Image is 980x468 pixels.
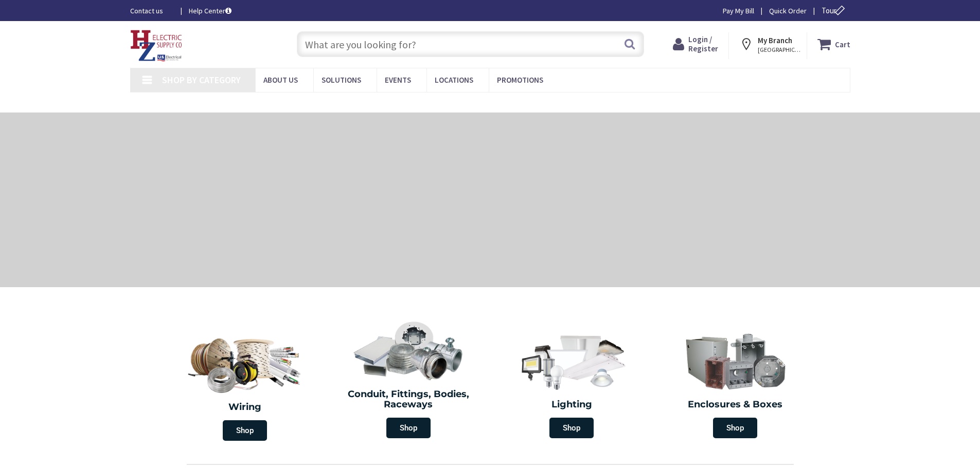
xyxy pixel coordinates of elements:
span: Solutions [322,75,361,85]
a: Quick Order [769,6,807,16]
a: Help Center [189,6,231,16]
h2: Conduit, Fittings, Bodies, Raceways [334,389,483,410]
input: What are you looking for? [297,31,644,57]
h2: Wiring [169,402,322,413]
a: Enclosures & Boxes Shop [656,326,814,443]
span: Shop [549,418,594,438]
a: Contact us [130,6,172,16]
span: Shop [713,418,757,438]
span: Events [385,75,411,85]
span: Tour [822,6,848,15]
h2: Enclosures & Boxes [661,400,809,410]
a: Conduit, Fittings, Bodies, Raceways Shop [329,315,488,443]
span: [GEOGRAPHIC_DATA], [GEOGRAPHIC_DATA] [758,46,801,54]
strong: Cart [835,35,850,53]
span: Login / Register [688,34,718,53]
a: Lighting Shop [493,326,651,443]
div: My Branch [GEOGRAPHIC_DATA], [GEOGRAPHIC_DATA] [739,35,797,53]
span: Locations [435,75,473,85]
a: Pay My Bill [723,6,754,16]
strong: My Branch [758,35,792,45]
span: Shop [223,420,267,441]
a: Cart [817,35,850,53]
a: Login / Register [673,35,718,53]
span: Promotions [497,75,543,85]
a: Wiring Shop [164,326,327,446]
h2: Lighting [498,400,646,410]
span: Shop By Category [162,74,241,86]
img: HZ Electric Supply [130,30,183,62]
span: About Us [263,75,298,85]
span: Shop [386,418,431,438]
